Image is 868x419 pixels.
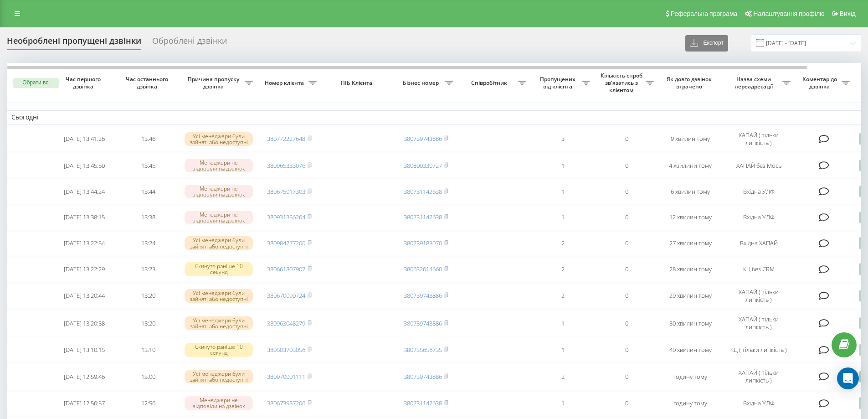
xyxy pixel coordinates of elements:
[800,76,842,90] span: Коментар до дзвінка
[595,364,658,389] td: 0
[267,187,305,196] a: 380675017303
[185,76,245,90] span: Причина пропуску дзвінка
[52,180,116,204] td: [DATE] 13:44:24
[52,126,116,152] td: [DATE] 13:41:26
[531,338,595,362] td: 1
[531,231,595,255] td: 2
[116,283,180,309] td: 13:20
[404,213,442,221] a: 380731142638
[595,283,658,309] td: 0
[404,319,442,327] a: 380739743886
[404,161,442,170] a: 380800330727
[267,265,305,273] a: 380661807907
[52,231,116,255] td: [DATE] 13:22:54
[722,205,795,229] td: Вхідна УЛФ
[267,372,305,381] a: 380970001111
[116,205,180,229] td: 13:38
[52,364,116,389] td: [DATE] 12:59:46
[531,180,595,204] td: 1
[116,310,180,336] td: 13:20
[267,239,305,247] a: 380984277200
[116,391,180,415] td: 12:56
[116,180,180,204] td: 13:44
[462,79,518,87] span: Співробітник
[52,257,116,281] td: [DATE] 13:22:29
[152,36,227,50] div: Оброблені дзвінки
[531,257,595,281] td: 2
[658,126,722,152] td: 9 хвилин тому
[52,283,116,309] td: [DATE] 13:20:44
[267,346,305,354] a: 380503703056
[840,10,856,17] span: Вихід
[658,205,722,229] td: 12 хвилин тому
[52,338,116,362] td: [DATE] 13:10:15
[123,76,173,90] span: Час останнього дзвінка
[185,316,253,330] div: Усі менеджери були зайняті або недоступні
[262,79,308,87] span: Номер клієнта
[116,231,180,255] td: 13:24
[666,76,715,90] span: Як довго дзвінок втрачено
[531,391,595,415] td: 1
[658,257,722,281] td: 28 хвилин тому
[329,79,386,87] span: ПІБ Клієнта
[13,78,59,88] button: Обрати всі
[116,257,180,281] td: 13:23
[60,76,109,90] span: Час першого дзвінка
[595,154,658,178] td: 0
[185,262,253,276] div: Скинуто раніше 10 секунд
[52,310,116,336] td: [DATE] 13:20:38
[116,364,180,389] td: 13:00
[722,391,795,415] td: Вхідна УЛФ
[722,283,795,309] td: ХАПАЙ ( тільки липкість )
[404,187,442,196] a: 380731142638
[267,399,305,407] a: 380673987206
[531,126,595,152] td: 3
[531,310,595,336] td: 1
[595,205,658,229] td: 0
[658,283,722,309] td: 29 хвилин тому
[531,364,595,389] td: 2
[722,257,795,281] td: КЦ без CRM
[658,231,722,255] td: 27 хвилин тому
[658,310,722,336] td: 30 хвилин тому
[722,126,795,152] td: ХАПАЙ ( тільки липкість )
[595,180,658,204] td: 0
[722,364,795,389] td: ХАПАЙ ( тільки липкість )
[404,372,442,381] a: 380739743886
[658,391,722,415] td: годину тому
[185,132,253,146] div: Усі менеджери були зайняті або недоступні
[671,10,738,17] span: Реферальна програма
[531,205,595,229] td: 1
[535,76,582,90] span: Пропущених від клієнта
[185,211,253,224] div: Менеджери не відповіли на дзвінок
[658,364,722,389] td: годину тому
[267,161,305,170] a: 380965333076
[837,367,859,389] div: Open Intercom Messenger
[185,343,253,357] div: Скинуто раніше 10 секунд
[531,154,595,178] td: 1
[595,126,658,152] td: 0
[185,370,253,383] div: Усі менеджери були зайняті або недоступні
[753,10,824,17] span: Налаштування профілю
[185,159,253,172] div: Менеджери не відповіли на дзвінок
[595,391,658,415] td: 0
[267,134,305,143] a: 380772227648
[267,319,305,327] a: 380963048279
[595,310,658,336] td: 0
[52,205,116,229] td: [DATE] 13:38:15
[722,338,795,362] td: КЦ ( тільки липкість )
[185,236,253,250] div: Усі менеджери були зайняті або недоступні
[404,346,442,354] a: 380735656735
[722,231,795,255] td: Вхідна ХАПАЙ
[685,35,728,52] button: Експорт
[7,36,141,50] div: Необроблені пропущені дзвінки
[658,154,722,178] td: 4 хвилини тому
[267,291,305,300] a: 380670090724
[185,185,253,198] div: Менеджери не відповіли на дзвінок
[116,154,180,178] td: 13:45
[727,76,782,90] span: Назва схеми переадресації
[399,79,445,87] span: Бізнес номер
[404,399,442,407] a: 380731142638
[595,231,658,255] td: 0
[185,396,253,410] div: Менеджери не відповіли на дзвінок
